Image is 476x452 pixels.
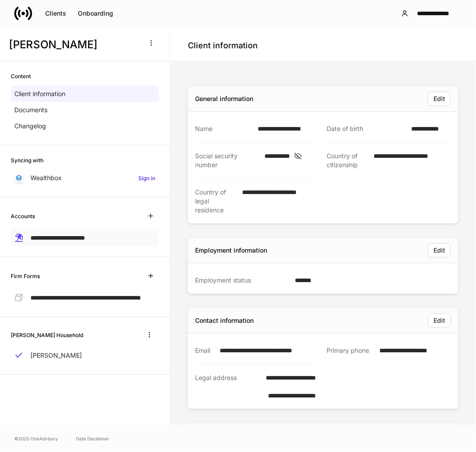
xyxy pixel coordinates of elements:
[195,373,241,400] div: Legal address
[11,102,159,118] a: Documents
[14,89,65,98] p: Client information
[195,94,253,103] div: General information
[195,316,254,325] div: Contact information
[11,72,31,80] h6: Content
[11,272,40,280] h6: Firm Forms
[195,276,289,285] div: Employment status
[195,246,267,255] div: Employment information
[14,106,47,114] p: Documents
[433,247,445,253] div: Edit
[9,38,138,52] h3: [PERSON_NAME]
[327,346,374,355] div: Primary phone
[11,118,159,134] a: Changelog
[39,6,72,21] button: Clients
[11,156,43,165] h6: Syncing with
[11,86,159,102] a: Client information
[195,124,252,133] div: Name
[327,152,368,170] div: Country of citizenship
[78,10,113,17] div: Onboarding
[138,174,155,182] h6: Sign in
[428,313,451,328] button: Edit
[195,152,259,169] div: Social security number
[11,347,159,363] a: [PERSON_NAME]
[195,188,237,215] div: Country of legal residence
[188,40,258,51] h4: Client information
[195,346,214,355] div: Email
[72,6,119,21] button: Onboarding
[30,173,62,182] p: Wealthbox
[327,124,406,133] div: Date of birth
[11,212,35,220] h6: Accounts
[76,435,109,442] a: Data Disclaimer
[45,10,66,17] div: Clients
[11,331,83,339] h6: [PERSON_NAME] Household
[433,317,445,324] div: Edit
[433,96,445,102] div: Edit
[30,351,82,360] p: [PERSON_NAME]
[428,243,451,258] button: Edit
[14,122,46,131] p: Changelog
[428,92,451,106] button: Edit
[11,170,159,186] a: WealthboxSign in
[14,435,58,442] span: © 2025 OneAdvisory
